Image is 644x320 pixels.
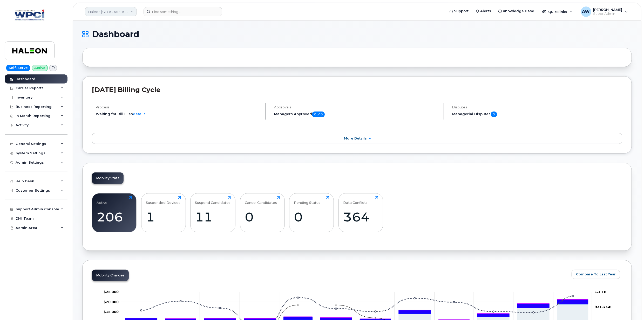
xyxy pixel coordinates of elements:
g: $0 [104,290,119,294]
tspan: 931.3 GB [595,304,612,309]
g: $0 [104,310,119,314]
g: QST [125,299,588,320]
span: More Details [344,136,367,140]
h4: Disputes [452,105,622,109]
g: $0 [104,300,119,304]
a: Suspend Candidates11 [195,196,231,229]
div: 11 [195,209,231,225]
span: 0 of 0 [312,112,325,117]
div: Suspended Devices [146,196,180,205]
span: Dashboard [92,30,139,38]
tspan: $25,000 [104,290,119,294]
span: Compare To Last Year [576,272,616,277]
tspan: $15,000 [104,310,119,314]
div: 206 [97,209,132,225]
li: Waiting for Bill Files [96,112,261,116]
h5: Managerial Disputes [452,112,622,117]
h2: [DATE] Billing Cycle [92,86,622,94]
h4: Approvals [274,105,439,109]
span: 0 [491,112,497,117]
button: Compare To Last Year [572,270,620,279]
div: 0 [294,209,329,225]
div: 0 [245,209,280,225]
a: Cancel Candidates0 [245,196,280,229]
div: Pending Status [294,196,321,205]
a: Suspended Devices1 [146,196,181,229]
div: 1 [146,209,181,225]
h5: Managers Approved [274,112,439,117]
div: 364 [343,209,378,225]
h4: Process [96,105,261,109]
a: Pending Status0 [294,196,329,229]
div: Data Conflicts [343,196,368,205]
a: Data Conflicts364 [343,196,378,229]
div: Suspend Candidates [195,196,231,205]
tspan: 1.1 TB [595,290,607,294]
div: Cancel Candidates [245,196,277,205]
a: Active206 [97,196,132,229]
tspan: $20,000 [104,300,119,304]
a: details [133,112,146,116]
div: Active [97,196,108,205]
